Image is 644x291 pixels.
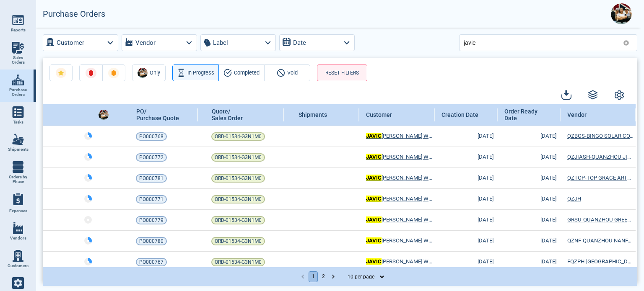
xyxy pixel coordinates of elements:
span: Tasks [13,120,23,125]
span: Expenses [9,209,27,214]
h2: Purchase Orders [43,9,105,19]
img: menu_icon [12,106,24,118]
a: FQZPH-[GEOGRAPHIC_DATA] QUANZHOU PENGHONG [567,258,634,266]
a: QZNF-QUANZHOU NANFANG GIFTS CO [567,237,634,245]
span: Void [287,68,298,77]
span: Reports [11,28,26,33]
button: Date [279,34,355,51]
span: PO/ Purchase Quote [136,108,179,121]
button: Vendor [122,34,197,51]
a: JAVIC[PERSON_NAME] WHOLESALE [366,153,433,161]
td: [DATE] [435,147,498,167]
td: [DATE] [498,147,561,167]
button: RESET FILTERS [317,64,367,81]
button: Customer [43,34,118,51]
span: PO000780 [139,237,164,245]
td: [DATE] [435,126,498,147]
span: In Progress [187,68,214,77]
a: ORD-01534-G3N1M0 [211,237,265,245]
span: Order Ready Date [504,108,545,122]
span: PO000781 [139,174,164,183]
span: ORD-01534-G3N1M0 [215,174,262,183]
span: Shipments [8,147,29,152]
img: Avatar [99,110,109,120]
span: Purchase Orders [7,88,29,97]
span: PO000768 [139,132,164,141]
a: GRSU-QUANZHOU GREENSUN TECHNOLOGY CO., LTD. [567,216,634,224]
span: ORD-01534-G3N1M0 [215,237,262,245]
span: [PERSON_NAME] WHOLESALE [366,216,433,224]
input: Search for PO or Sales Order or shipment number, etc. [464,36,620,49]
button: AvatarOnly [132,64,166,81]
button: Go to next page [329,271,338,282]
img: menu_icon [12,277,24,289]
a: PO000767 [136,258,167,266]
img: Avatar [138,68,148,78]
a: PO000781 [136,174,167,183]
span: PO000779 [139,216,164,224]
a: PO000780 [136,237,167,245]
a: ORD-01534-G3N1M0 [211,174,265,183]
span: Vendor [567,111,587,118]
span: Sales Orders [7,55,29,65]
td: [DATE] [435,167,498,188]
span: Vendors [10,236,26,241]
span: ORD-01534-G3N1M0 [215,132,262,141]
label: Date [293,37,306,48]
td: [DATE] [498,230,561,251]
a: PO000768 [136,132,167,141]
a: QZTOP-TOP GRACE ARTS & CRAFTS CO., LTD. [567,174,634,182]
a: QZJH [567,195,634,203]
td: [DATE] [435,209,498,230]
td: [DATE] [498,251,561,272]
span: QZBGS-BINGO SOLAR CO., LTD [567,132,634,140]
img: menu_icon [12,134,24,145]
span: [PERSON_NAME] WHOLESALE [366,258,433,266]
img: Avatar [611,3,632,24]
button: page 1 [309,271,318,282]
span: PO000767 [139,258,164,266]
span: PO000772 [139,153,164,162]
a: PO000771 [136,195,167,203]
a: JAVIC[PERSON_NAME] WHOLESALE [366,216,433,224]
a: QZJIASH-QUANZHOU JIASHENG METAL & PLASTIC PRODUCTS CO. LTD. [567,153,634,161]
a: JAVIC[PERSON_NAME] WHOLESALE [366,258,433,266]
td: [DATE] [435,251,498,272]
td: [DATE] [435,230,498,251]
a: PO000772 [136,153,167,162]
a: PO000779 [136,216,167,224]
span: Only [150,68,160,77]
span: Customer [366,111,392,118]
img: menu_icon [12,74,24,86]
span: PO000771 [139,195,164,203]
span: Orders by Phase [7,175,29,184]
a: JAVIC[PERSON_NAME] WHOLESALE [366,195,433,203]
a: JAVIC[PERSON_NAME] WHOLESALE [366,132,433,140]
a: ORD-01534-G3N1M0 [211,132,265,141]
img: menu_icon [12,250,24,262]
a: JAVIC[PERSON_NAME] WHOLESALE [366,174,433,182]
mark: JAVIC [366,237,382,244]
button: Completed [218,64,265,81]
nav: pagination navigation [298,271,338,282]
button: Void [264,64,310,81]
mark: JAVIC [366,196,382,202]
label: Vendor [135,37,156,48]
label: Label [213,37,228,48]
span: [PERSON_NAME] WHOLESALE [366,132,433,140]
button: In Progress [172,64,219,81]
span: Shipments [299,111,327,118]
td: [DATE] [435,188,498,209]
span: ORD-01534-G3N1M0 [215,195,262,203]
span: [PERSON_NAME] WHOLESALE [366,195,433,203]
span: [PERSON_NAME] WHOLESALE [366,174,433,182]
mark: JAVIC [366,175,382,181]
mark: JAVIC [366,133,382,139]
img: menu_icon [12,14,24,26]
a: ORD-01534-G3N1M0 [211,258,265,266]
